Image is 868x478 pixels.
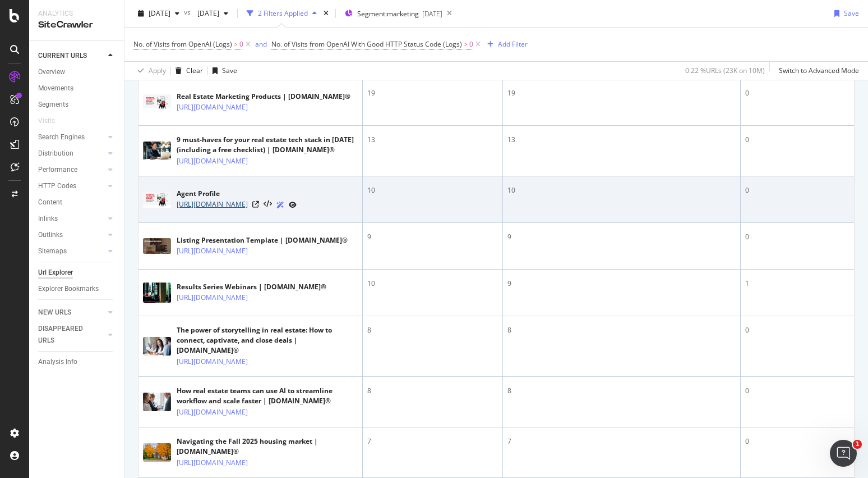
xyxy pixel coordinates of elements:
[367,135,498,145] div: 13
[271,39,462,49] span: No. of Visits from OpenAI With Good HTTP Status Code (Logs)
[38,213,105,225] a: Inlinks
[507,88,736,98] div: 19
[38,164,105,176] a: Performance
[171,62,203,80] button: Clear
[143,393,171,411] img: main image
[844,8,859,18] div: Save
[193,4,233,22] button: [DATE]
[177,457,248,468] a: [URL][DOMAIN_NAME]
[143,142,171,160] img: main image
[367,436,498,447] div: 7
[38,267,73,279] div: Url Explorer
[252,201,259,208] a: Visit Online Page
[193,8,219,18] span: 2025 Jan. 28th
[38,323,95,347] div: DISAPPEARED URLS
[38,66,65,78] div: Overview
[464,39,468,49] span: >
[38,283,99,295] div: Explorer Bookmarks
[239,37,243,52] span: 0
[507,386,736,396] div: 8
[38,50,105,62] a: CURRENT URLS
[143,94,171,111] img: main image
[685,66,765,75] div: 0.22 % URLs ( 23K on 10M )
[367,325,498,335] div: 8
[255,39,267,49] button: and
[469,37,473,52] span: 0
[264,201,272,208] button: View HTML Source
[255,39,267,49] div: and
[38,245,67,257] div: Sitemaps
[38,50,87,62] div: CURRENT URLS
[507,185,736,195] div: 10
[779,66,859,75] div: Switch to Advanced Mode
[507,135,736,145] div: 13
[186,66,203,75] div: Clear
[38,180,105,192] a: HTTP Codes
[38,213,58,225] div: Inlinks
[177,235,348,245] div: Listing Presentation Template | [DOMAIN_NAME]®
[38,267,116,279] a: Url Explorer
[177,292,248,303] a: [URL][DOMAIN_NAME]
[38,356,77,368] div: Analysis Info
[177,199,248,210] a: [URL][DOMAIN_NAME]
[38,131,85,143] div: Search Engines
[222,66,237,75] div: Save
[258,8,308,18] div: 2 Filters Applied
[367,88,498,98] div: 19
[177,436,358,457] div: Navigating the Fall 2025 housing market | [DOMAIN_NAME]®
[498,39,528,49] div: Add Filter
[507,436,736,447] div: 7
[367,386,498,396] div: 8
[177,282,326,292] div: Results Series Webinars | [DOMAIN_NAME]®
[507,232,736,242] div: 9
[38,180,76,192] div: HTTP Codes
[149,8,170,18] span: 2025 Oct. 1st
[177,245,248,257] a: [URL][DOMAIN_NAME]
[38,9,115,19] div: Analytics
[177,407,248,418] a: [URL][DOMAIN_NAME]
[38,19,115,31] div: SiteCrawler
[38,307,71,318] div: NEW URLS
[507,325,736,335] div: 8
[177,356,248,367] a: [URL][DOMAIN_NAME]
[853,440,862,449] span: 1
[38,66,116,78] a: Overview
[177,92,350,102] div: Real Estate Marketing Products | [DOMAIN_NAME]®
[276,199,284,211] a: AI Url Details
[38,131,105,143] a: Search Engines
[143,192,171,208] img: main image
[143,337,171,356] img: main image
[177,156,248,167] a: [URL][DOMAIN_NAME]
[367,279,498,289] div: 10
[483,38,528,51] button: Add Filter
[242,4,321,22] button: 2 Filters Applied
[38,229,63,241] div: Outlinks
[507,279,736,289] div: 9
[289,199,297,211] a: URL Inspection
[321,8,331,19] div: times
[38,83,116,94] a: Movements
[38,115,66,127] a: Visits
[38,148,105,160] a: Distribution
[143,238,171,254] img: main image
[133,62,166,80] button: Apply
[38,283,116,295] a: Explorer Bookmarks
[184,7,193,17] span: vs
[38,307,105,318] a: NEW URLS
[774,62,859,80] button: Switch to Advanced Mode
[208,62,237,80] button: Save
[133,39,232,49] span: No. of Visits from OpenAI (Logs)
[133,4,184,22] button: [DATE]
[340,4,442,22] button: Segment:marketing[DATE]
[830,440,857,467] iframe: Intercom live chat
[177,102,248,113] a: [URL][DOMAIN_NAME]
[38,356,116,368] a: Analysis Info
[422,9,442,19] div: [DATE]
[38,99,116,111] a: Segments
[234,39,238,49] span: >
[177,386,358,406] div: How real estate teams can use AI to streamline workflow and scale faster | [DOMAIN_NAME]®
[38,229,105,241] a: Outlinks
[177,325,358,356] div: The power of storytelling in real estate: How to connect, captivate, and close deals | [DOMAIN_NA...
[367,185,498,195] div: 10
[149,66,166,75] div: Apply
